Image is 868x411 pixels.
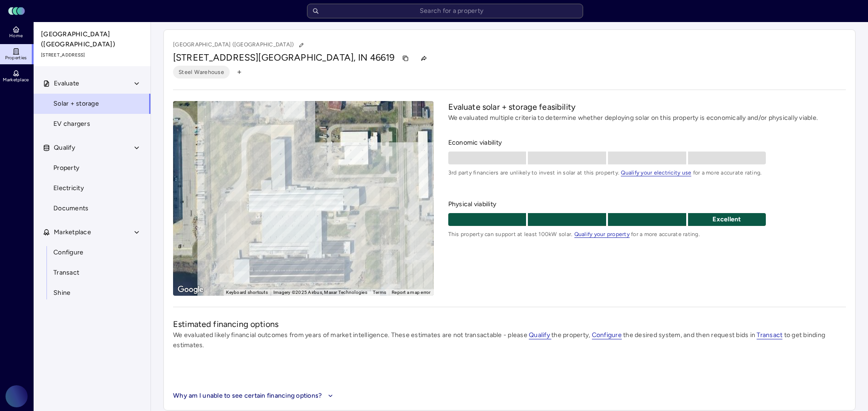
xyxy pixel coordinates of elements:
button: Why am I unable to see certain financing options? [173,391,336,401]
span: [GEOGRAPHIC_DATA], IN 46619 [258,52,394,63]
a: Documents [33,198,151,219]
span: Imagery ©2025 Airbus, Maxar Technologies [273,290,367,295]
a: Qualify [529,331,551,339]
span: Transact [53,268,79,278]
span: Configure [53,248,83,258]
span: Property [53,163,79,173]
button: Steel Warehouse [173,66,230,79]
a: Report a map error [392,290,431,295]
span: [STREET_ADDRESS] [41,51,144,59]
a: Qualify your electricity use [621,169,691,176]
h2: Estimated financing options [173,318,846,330]
a: Transact [757,331,782,339]
span: This property can support at least 100kW solar. for a more accurate rating. [448,230,846,239]
span: Solar + storage [53,99,99,109]
p: We evaluated likely financial outcomes from years of market intelligence. These estimates are not... [173,330,846,350]
a: Terms [373,290,386,295]
a: Solar + storage [33,94,151,114]
a: Property [33,158,151,178]
button: Qualify [34,138,151,158]
p: Excellent [688,214,766,225]
span: Physical viability [448,199,846,209]
span: Documents [53,203,88,214]
span: Qualify [54,143,75,153]
span: [GEOGRAPHIC_DATA] ([GEOGRAPHIC_DATA]) [41,29,144,50]
button: Marketplace [34,222,151,242]
span: Economic viability [448,138,846,148]
p: We evaluated multiple criteria to determine whether deploying solar on this property is economica... [448,113,846,123]
span: [STREET_ADDRESS] [173,52,258,63]
a: Qualify your property [574,231,630,237]
span: Transact [757,331,782,339]
span: Home [9,33,23,39]
span: Properties [5,55,27,61]
a: Shine [33,283,151,303]
a: Open this area in Google Maps (opens a new window) [175,284,206,296]
span: Configure [592,331,622,339]
a: Configure [33,242,151,263]
button: Keyboard shortcuts [226,289,268,296]
span: Qualify your property [574,231,630,238]
span: Steel Warehouse [179,68,224,77]
span: Marketplace [3,77,29,83]
a: Electricity [33,178,151,198]
span: Shine [53,288,70,298]
button: Evaluate [34,73,151,94]
img: Google [175,284,206,296]
span: Electricity [53,183,84,193]
a: Configure [592,331,622,339]
span: EV chargers [53,119,90,129]
p: [GEOGRAPHIC_DATA] ([GEOGRAPHIC_DATA]) [173,39,307,51]
input: Search for a property [307,4,583,18]
a: EV chargers [33,114,151,134]
a: Transact [33,263,151,283]
h2: Evaluate solar + storage feasibility [448,101,846,113]
span: Evaluate [54,79,79,89]
span: Marketplace [54,227,91,237]
span: Qualify [529,331,551,339]
span: 3rd party financiers are unlikely to invest in solar at this property. for a more accurate rating. [448,168,846,177]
